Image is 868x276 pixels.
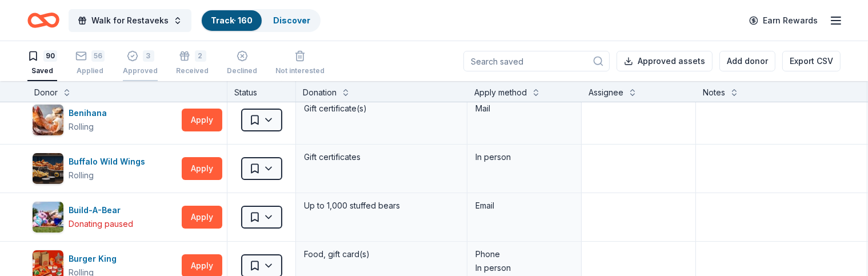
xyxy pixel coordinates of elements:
[195,50,206,62] div: 2
[69,203,133,217] div: Build-A-Bear
[303,101,460,117] div: Gift certificate(s)
[27,7,59,34] a: Home
[719,51,775,71] button: Add donor
[69,252,121,266] div: Burger King
[475,102,573,115] div: Mail
[34,86,58,99] div: Donor
[211,15,253,25] a: Track· 160
[742,10,825,31] a: Earn Rewards
[43,50,57,62] div: 90
[176,66,209,75] div: Received
[201,9,321,32] button: Track· 160Discover
[782,51,841,71] button: Export CSV
[33,105,63,135] img: Image for Benihana
[33,202,63,233] img: Image for Build-A-Bear
[227,46,257,81] button: Declined
[69,217,133,231] div: Donating paused
[474,86,527,99] div: Apply method
[227,81,296,102] div: Status
[275,66,325,75] div: Not interested
[227,66,257,75] div: Declined
[303,149,460,165] div: Gift certificates
[182,157,222,180] button: Apply
[182,206,222,229] button: Apply
[27,66,57,75] div: Saved
[27,46,57,81] button: 90Saved
[69,120,94,134] div: Rolling
[182,109,222,131] button: Apply
[69,106,111,120] div: Benihana
[75,46,105,81] button: 56Applied
[463,51,610,71] input: Search saved
[475,247,573,261] div: Phone
[475,150,573,164] div: In person
[32,201,177,233] button: Image for Build-A-BearBuild-A-BearDonating paused
[303,198,460,214] div: Up to 1,000 stuffed bears
[91,50,105,62] div: 56
[273,15,310,25] a: Discover
[69,9,191,32] button: Walk for Restaveks
[33,153,63,184] img: Image for Buffalo Wild Wings
[475,261,573,275] div: In person
[91,14,169,27] span: Walk for Restaveks
[69,169,94,182] div: Rolling
[303,86,337,99] div: Donation
[32,153,177,185] button: Image for Buffalo Wild WingsBuffalo Wild WingsRolling
[123,66,158,75] div: Approved
[32,104,177,136] button: Image for BenihanaBenihanaRolling
[303,246,460,262] div: Food, gift card(s)
[176,46,209,81] button: 2Received
[475,199,573,213] div: Email
[703,86,725,99] div: Notes
[123,46,158,81] button: 3Approved
[75,66,105,75] div: Applied
[69,155,150,169] div: Buffalo Wild Wings
[275,46,325,81] button: Not interested
[589,86,623,99] div: Assignee
[617,51,713,71] button: Approved assets
[143,50,154,62] div: 3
